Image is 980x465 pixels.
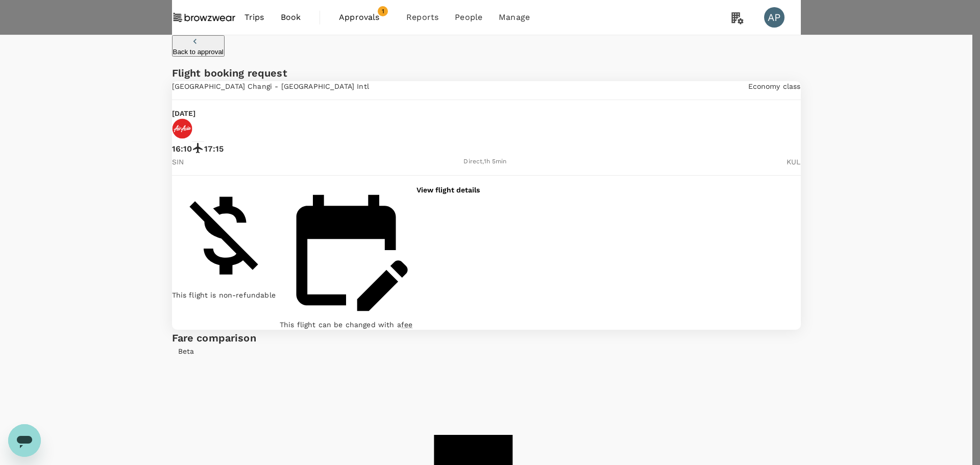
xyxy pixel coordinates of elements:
span: fee [401,321,412,329]
p: Economy class [748,81,801,91]
iframe: Button to launch messaging window [8,424,41,457]
p: View flight details [416,185,480,195]
p: [DATE] [172,108,196,118]
span: Trips [244,11,264,23]
p: Back to approval [173,48,224,56]
p: This flight is non-refundable [172,290,276,300]
div: AP [764,7,785,28]
div: Fare comparison [172,330,801,346]
p: KUL [787,157,800,167]
p: This flight can be changed with a [280,320,412,330]
div: Direct , 1h 5min [463,157,506,167]
p: [GEOGRAPHIC_DATA] Changi - [GEOGRAPHIC_DATA] Intl [172,81,369,91]
p: 16:10 [172,143,192,155]
img: AK [172,118,192,139]
span: Reports [406,11,438,23]
p: SIN [172,157,184,167]
span: Book [281,11,301,23]
span: People [455,11,482,23]
span: Beta [172,347,201,355]
img: Browzwear Solutions Pte Ltd [172,6,236,29]
span: 1 [378,6,388,16]
span: Approvals [339,11,390,23]
span: Manage [499,11,530,23]
p: 17:15 [204,143,224,155]
h6: Flight booking request [172,65,801,81]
